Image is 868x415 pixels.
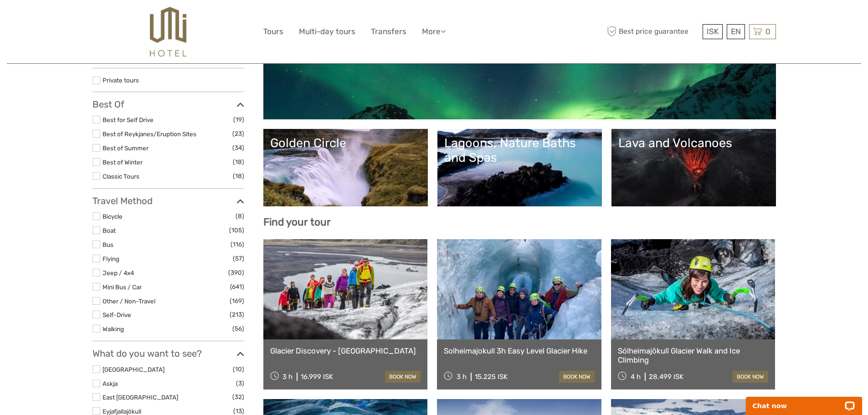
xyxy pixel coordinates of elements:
span: 0 [764,27,772,36]
span: (641) [230,282,244,292]
h3: Travel Method [92,195,244,206]
span: (34) [232,143,244,153]
a: Best for Self Drive [103,116,154,123]
span: 4 h [631,373,641,381]
a: Eyjafjallajökull [103,408,141,415]
a: Transfers [371,25,406,38]
span: (390) [228,267,244,278]
div: Lagoons, Nature Baths and Spas [444,136,595,165]
a: Lava and Volcanoes [618,136,769,200]
a: Boat [103,227,116,234]
a: Northern Lights in [GEOGRAPHIC_DATA] [270,49,769,113]
span: (10) [233,364,244,374]
div: Lava and Volcanoes [618,136,769,150]
a: East [GEOGRAPHIC_DATA] [103,394,178,401]
h3: What do you want to see? [92,348,244,359]
span: 3 h [457,373,467,381]
a: Best of Summer [103,144,149,152]
a: book now [385,371,421,383]
b: Find your tour [263,216,331,228]
a: Other / Non-Travel [103,297,155,305]
a: Bus [103,241,113,248]
a: Private tours [103,77,139,84]
a: Mini Bus / Car [103,283,142,291]
a: Best of Winter [103,159,143,166]
span: (18) [233,157,244,167]
div: EN [727,24,745,39]
h3: Best Of [92,99,244,110]
a: Self-Drive [103,311,131,318]
div: 16.999 ISK [301,373,333,381]
span: (32) [232,392,244,402]
div: 15.225 ISK [475,373,508,381]
span: (8) [236,211,244,221]
span: (18) [233,171,244,181]
a: Solheimajokull 3h Easy Level Glacier Hike [444,346,595,355]
span: (23) [232,128,244,139]
span: Best price guarantee [605,24,700,39]
a: Tours [263,25,283,38]
a: Bicycle [103,213,123,220]
span: (116) [231,239,244,250]
a: Jeep / 4x4 [103,269,134,277]
a: Multi-day tours [299,25,355,38]
a: Best of Reykjanes/Eruption Sites [103,130,196,138]
span: ISK [707,27,719,36]
span: (19) [233,114,244,125]
a: book now [733,371,768,383]
a: Walking [103,325,124,333]
a: Askja [103,380,118,387]
a: Flying [103,255,119,262]
img: 526-1e775aa5-7374-4589-9d7e-5793fb20bdfc_logo_big.jpg [150,7,186,56]
span: (56) [232,323,244,334]
a: Sólheimajökull Glacier Walk and Ice Climbing [618,346,769,365]
span: (213) [230,309,244,320]
a: Golden Circle [270,136,421,200]
a: Lagoons, Nature Baths and Spas [444,136,595,200]
span: (3) [236,378,244,389]
a: book now [559,371,595,383]
div: 28.499 ISK [649,373,683,381]
a: Classic Tours [103,173,139,180]
span: (105) [229,225,244,236]
iframe: LiveChat chat widget [740,386,868,415]
a: [GEOGRAPHIC_DATA] [103,366,164,373]
span: (57) [233,253,244,264]
span: (169) [230,296,244,306]
a: Glacier Discovery - [GEOGRAPHIC_DATA] [270,346,421,355]
div: Golden Circle [270,136,421,150]
span: 3 h [282,373,293,381]
a: More [422,25,446,38]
